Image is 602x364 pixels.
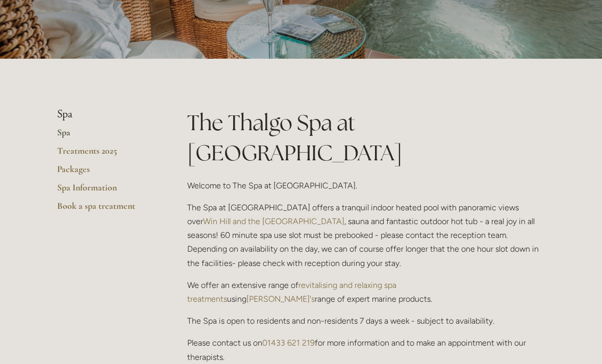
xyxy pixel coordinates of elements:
p: The Spa is open to residents and non-residents 7 days a week - subject to availability. [187,314,545,328]
a: [PERSON_NAME]'s [246,294,315,304]
p: Please contact us on for more information and to make an appointment with our therapists. [187,336,545,363]
h1: The Thalgo Spa at [GEOGRAPHIC_DATA] [187,108,545,168]
a: Treatments 2025 [57,145,155,163]
li: Spa [57,108,155,121]
a: Book a spa treatment [57,200,155,219]
a: Win Hill and the [GEOGRAPHIC_DATA] [203,216,344,226]
a: Packages [57,163,155,182]
a: 01433 621 219 [262,338,315,348]
a: Spa [57,127,155,145]
a: Spa Information [57,182,155,200]
p: Welcome to The Spa at [GEOGRAPHIC_DATA]. [187,179,545,192]
p: The Spa at [GEOGRAPHIC_DATA] offers a tranquil indoor heated pool with panoramic views over , sau... [187,201,545,270]
p: We offer an extensive range of using range of expert marine products. [187,278,545,306]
